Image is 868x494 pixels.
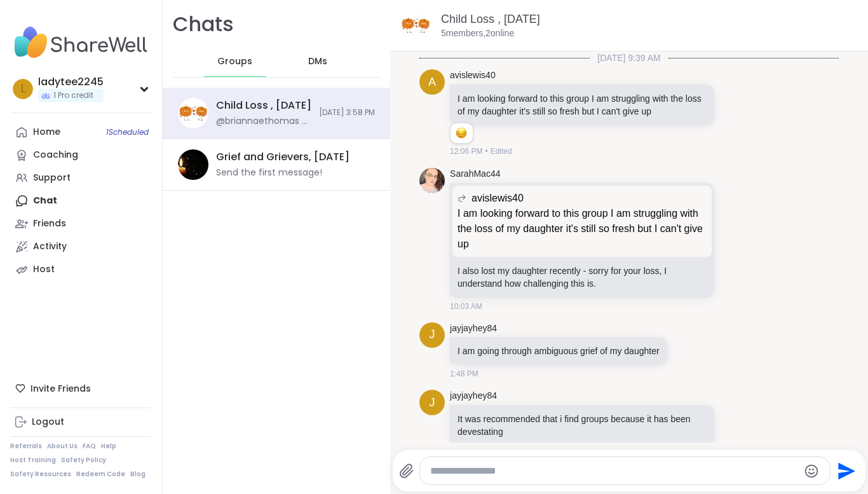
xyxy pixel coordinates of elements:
[450,390,497,402] a: jayjayhey84
[216,115,311,128] div: @briannaethomas - If you aren’t ready, do not listen to this song “first time on earth” it defini...
[450,168,500,181] a: SarahMac44
[106,127,149,137] span: 1 Scheduled
[216,150,349,164] div: Grief and Grievers, [DATE]
[831,456,859,485] button: Send
[485,146,487,157] span: •
[83,442,96,451] a: FAQ
[10,377,152,400] div: Invite Friends
[451,123,473,144] div: Reaction list
[319,107,375,118] span: [DATE] 3:58 PM
[10,121,152,144] a: Home1Scheduled
[450,368,478,380] span: 1:48 PM
[217,55,252,68] span: Groups
[430,465,799,477] textarea: Type your message
[10,144,152,167] a: Coaching
[419,168,445,193] img: https://sharewell-space-live.sfo3.digitaloceanspaces.com/user-generated/22decd3f-d009-40bb-83eb-6...
[10,235,152,258] a: Activity
[804,463,819,479] button: Emoji picker
[173,10,234,39] h1: Chats
[33,263,55,276] div: Host
[47,442,78,451] a: About Us
[458,345,660,357] p: I am going through ambiguous grief of my daughter
[458,413,707,438] p: It was recommended that i find groups because it has been devestating
[430,326,435,343] span: j
[458,264,707,290] p: I also lost my daughter recently - sorry for your loss, I understand how challenging this is.
[491,146,512,157] span: Edited
[450,146,482,157] span: 12:06 PM
[33,217,66,230] div: Friends
[76,470,125,479] a: Redeem Code
[458,92,707,118] p: I am looking forward to this group I am struggling with the loss of my daughter it's still so fre...
[21,81,25,97] span: l
[308,55,327,68] span: DMs
[428,74,436,91] span: a
[32,416,64,429] div: Logout
[10,167,152,189] a: Support
[130,470,146,479] a: Blog
[33,240,67,253] div: Activity
[10,411,152,434] a: Logout
[53,90,93,101] span: 1 Pro credit
[450,322,497,335] a: jayjayhey84
[101,442,116,451] a: Help
[454,128,468,139] button: Reactions: sad
[400,10,431,41] img: Child Loss , Oct 06
[458,206,707,252] p: I am looking forward to this group I am struggling with the loss of my daughter it's still so fre...
[33,172,71,184] div: Support
[590,51,668,64] span: [DATE] 9:39 AM
[337,56,348,66] iframe: Spotlight
[430,394,435,411] span: j
[33,126,60,139] div: Home
[10,456,56,465] a: Host Training
[33,149,78,161] div: Coaching
[471,191,524,206] span: avislewis40
[216,167,322,179] div: Send the first message!
[10,258,152,281] a: Host
[38,75,104,89] div: ladytee2245
[450,69,496,82] a: avislewis40
[10,442,42,451] a: Referrals
[61,456,106,465] a: Safety Policy
[10,20,152,65] img: ShareWell Nav Logo
[441,13,540,25] a: Child Loss , [DATE]
[178,149,208,180] img: Grief and Grievers, Oct 09
[139,151,149,161] iframe: Spotlight
[10,470,71,479] a: Safety Resources
[10,212,152,235] a: Friends
[216,99,311,113] div: Child Loss , [DATE]
[178,98,208,128] img: Child Loss , Oct 06
[441,27,514,40] p: 5 members, 2 online
[450,301,482,312] span: 10:03 AM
